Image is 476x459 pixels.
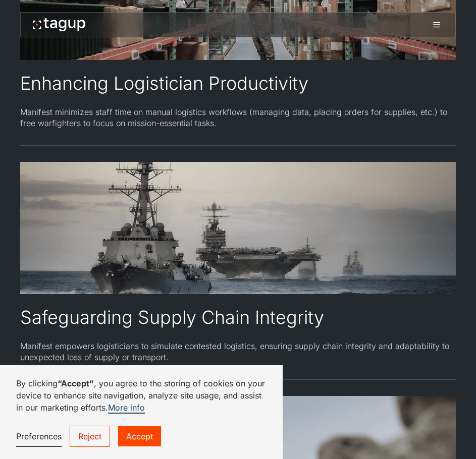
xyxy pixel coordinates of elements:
[20,306,324,328] div: Safeguarding Supply Chain Integrity
[16,426,62,447] a: Preferences
[58,378,94,388] strong: “Accept”
[20,72,308,94] div: Enhancing Logistician Productivity
[70,426,110,447] a: Reject
[118,426,161,446] a: Accept
[108,403,145,414] a: More info
[20,106,456,129] div: Manifest minimizes staff time on manual logistics workflows (managing data, placing orders for su...
[20,340,456,363] div: Manifest empowers logisticians to simulate contested logistics, ensuring supply chain integrity a...
[16,377,267,414] p: By clicking , you agree to the storing of cookies on your device to enhance site navigation, anal...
